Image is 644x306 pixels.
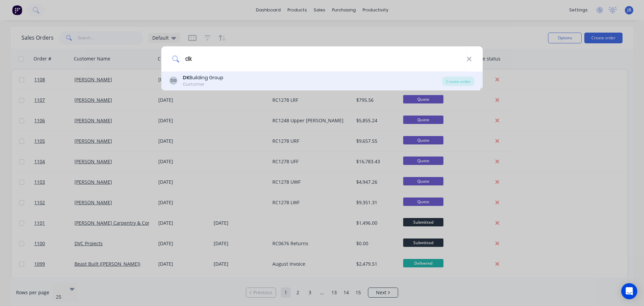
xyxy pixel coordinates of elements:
[183,81,223,87] div: Customer
[183,74,223,81] div: Building Group
[621,283,637,299] div: Open Intercom Messenger
[442,77,475,86] div: Create order
[169,77,177,85] div: DG
[183,74,190,81] b: DK
[179,46,467,72] input: Enter a customer name to create a new order...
